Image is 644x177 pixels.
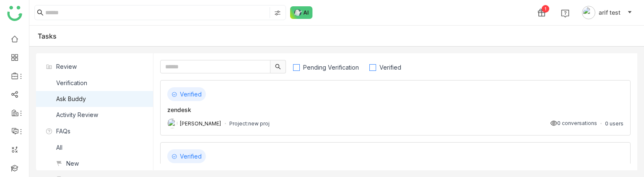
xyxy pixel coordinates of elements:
div: Activity Review [56,110,98,120]
img: search-type.svg [274,10,281,16]
div: All [56,143,62,152]
span: Review [56,62,77,71]
img: logo [7,6,22,21]
div: New [66,159,79,168]
span: arif test [599,8,621,17]
div: 1 [542,5,549,13]
div: 0 conversations [551,120,597,127]
div: 0 users [605,120,623,127]
span: Pending Verification [300,64,362,71]
button: arif test [580,6,634,19]
img: views.svg [551,120,557,127]
div: Verification [56,78,87,88]
div: Ask Buddy [56,94,86,104]
img: help.svg [561,9,569,18]
div: zendesk [167,105,623,114]
span: FAQs [56,127,70,136]
span: Verified [180,153,202,160]
div: new proj [229,120,270,127]
span: Verified [376,64,405,71]
div: [PERSON_NAME] [167,118,221,128]
img: avatar [582,6,595,19]
img: 684a9aedde261c4b36a3ced9 [167,118,177,128]
span: Verified [180,91,202,98]
div: Tasks [38,32,57,40]
span: Project: [229,120,248,127]
img: ask-buddy-normal.svg [290,6,313,19]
